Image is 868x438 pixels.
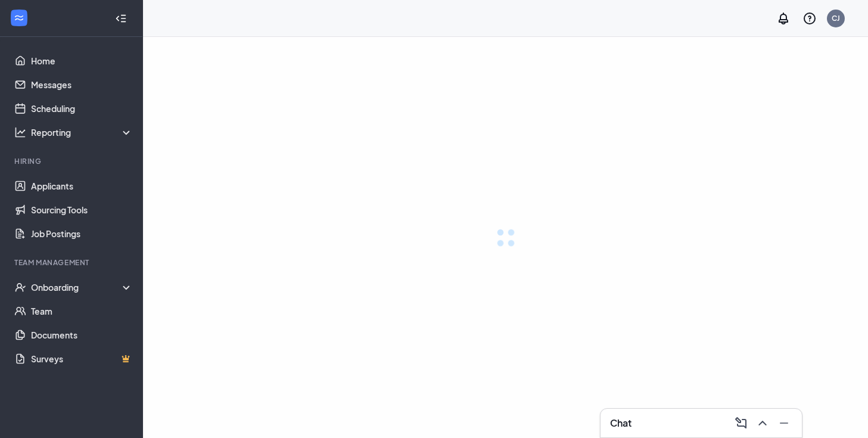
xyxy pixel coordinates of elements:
a: Home [31,49,133,73]
a: Sourcing Tools [31,198,133,222]
div: Onboarding [31,281,133,293]
button: Minimize [773,414,792,433]
h3: Chat [610,417,631,430]
svg: Collapse [115,13,127,24]
svg: Minimize [777,416,791,430]
div: Hiring [14,156,130,166]
svg: Analysis [14,126,26,138]
a: Team [31,299,133,323]
svg: UserCheck [14,281,26,293]
a: Documents [31,323,133,347]
a: Scheduling [31,97,133,120]
div: Reporting [31,126,133,138]
a: SurveysCrown [31,347,133,371]
svg: Notifications [776,11,791,26]
div: CJ [832,13,840,23]
button: ComposeMessage [730,414,749,433]
a: Applicants [31,174,133,198]
svg: QuestionInfo [802,11,817,26]
a: Messages [31,73,133,97]
svg: ComposeMessage [734,416,748,430]
svg: WorkstreamLogo [13,12,25,24]
button: ChevronUp [752,414,771,433]
svg: ChevronUp [755,416,770,430]
div: Team Management [14,257,130,268]
a: Job Postings [31,222,133,246]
